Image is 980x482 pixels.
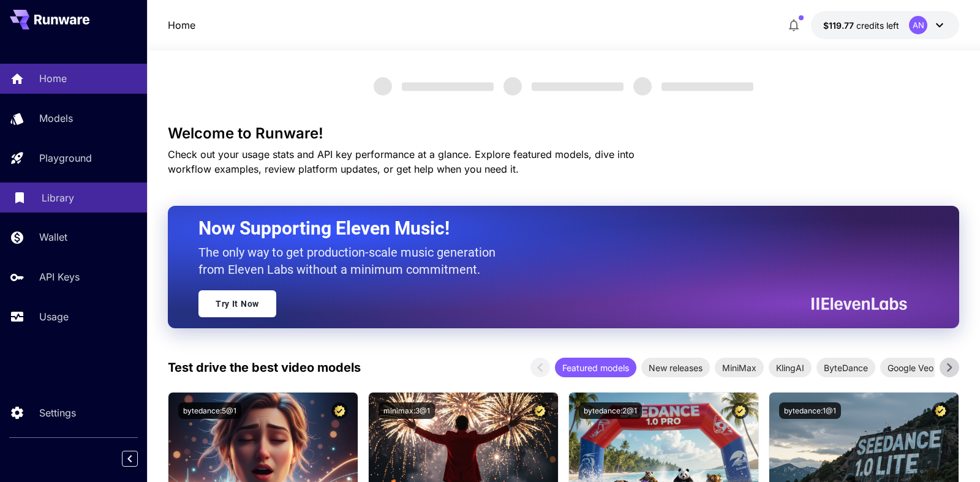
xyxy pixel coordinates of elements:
[168,148,635,175] span: Check out your usage stats and API key performance at a glance. Explore featured models, dive int...
[168,358,361,377] p: Test drive the best video models
[641,358,710,377] div: New releases
[816,358,875,377] div: ByteDance
[823,19,899,32] div: $119.77349
[856,20,899,31] span: credits left
[168,18,195,32] nav: breadcrumb
[122,451,138,467] button: Collapse sidebar
[816,361,875,374] span: ByteDance
[168,18,195,32] a: Home
[769,358,812,377] div: KlingAI
[823,20,856,31] span: $119.77
[39,111,73,126] p: Models
[880,358,941,377] div: Google Veo
[811,11,959,39] button: $119.77349AN
[39,230,67,244] p: Wallet
[198,217,898,240] h2: Now Supporting Eleven Music!
[42,190,74,205] p: Library
[532,402,548,419] button: Certified Model – Vetted for best performance and includes a commercial license.
[641,361,710,374] span: New releases
[39,405,76,420] p: Settings
[880,361,941,374] span: Google Veo
[39,151,92,165] p: Playground
[198,244,505,278] p: The only way to get production-scale music generation from Eleven Labs without a minimum commitment.
[732,402,748,419] button: Certified Model – Vetted for best performance and includes a commercial license.
[178,402,241,419] button: bytedance:5@1
[715,358,764,377] div: MiniMax
[715,361,764,374] span: MiniMax
[555,358,636,377] div: Featured models
[39,309,69,324] p: Usage
[168,125,959,142] h3: Welcome to Runware!
[769,361,812,374] span: KlingAI
[932,402,949,419] button: Certified Model – Vetted for best performance and includes a commercial license.
[579,402,642,419] button: bytedance:2@1
[555,361,636,374] span: Featured models
[131,448,147,470] div: Collapse sidebar
[39,269,80,284] p: API Keys
[331,402,348,419] button: Certified Model – Vetted for best performance and includes a commercial license.
[39,71,67,86] p: Home
[779,402,841,419] button: bytedance:1@1
[909,16,927,34] div: AN
[379,402,435,419] button: minimax:3@1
